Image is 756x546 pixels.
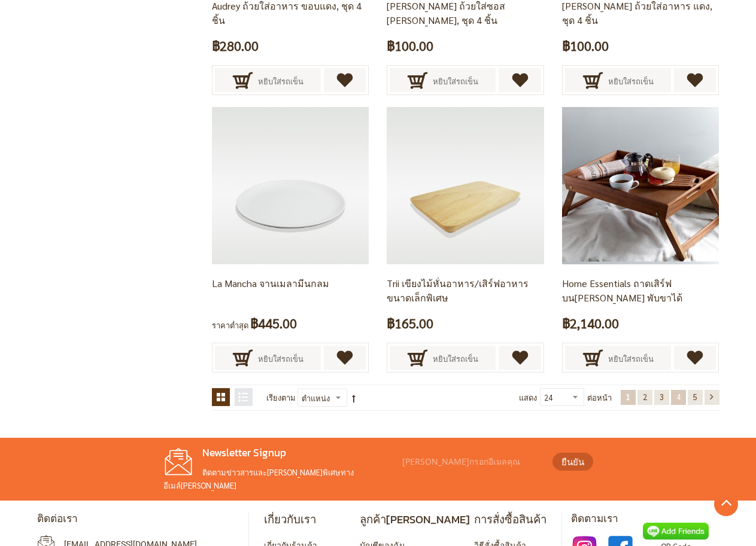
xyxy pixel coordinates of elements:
[519,392,537,402] span: แสดง
[250,312,297,334] span: ฿445.00
[433,68,478,94] span: หยิบใส่รถเข็น
[562,312,619,334] span: ฿2,140.00
[212,35,259,57] span: ฿280.00
[212,179,369,190] a: La Mancha จานเมลามีนกลม
[387,312,433,334] span: ฿165.00
[562,35,609,57] span: ฿100.00
[433,346,478,372] span: หยิบใส่รถเข็น
[264,513,356,526] h4: เกี่ยวกับเรา
[565,346,671,370] button: หยิบใส่รถเข็น
[212,277,329,289] a: La Mancha จานเมลามีนกลม
[387,277,529,304] a: Trii เขียงไม้หั่นอาหาร/เสิร์ฟอาหาร ขนาดเล็กพิเศษ
[215,346,321,370] button: หยิบใส่รถเข็น
[571,513,719,526] h4: ติดตามเรา
[212,320,248,330] span: ราคาต่ำสุด
[552,453,593,471] button: ยืนยัน
[387,107,544,264] img: cutting board, chopping board, wood cutting boards, wooden chopping boards, cheese cutting board,...
[258,346,303,372] span: หยิบใส่รถเข็น
[714,492,738,516] a: Go to Top
[390,346,496,370] button: หยิบใส่รถเข็น
[654,390,669,405] a: 3
[608,346,654,372] span: หยิบใส่รถเข็น
[637,390,652,405] a: 2
[688,390,703,405] a: 5
[626,392,630,402] span: 1
[163,447,397,460] h4: Newsletter Signup
[387,179,544,190] a: cutting board, chopping board, wood cutting boards, wooden chopping boards, cheese cutting board,...
[163,466,397,492] p: ติดตามข่าวสารและ[PERSON_NAME]พิเศษทางอีเมล์[PERSON_NAME]
[643,392,647,402] span: 2
[499,68,541,92] a: เพิ่มไปยังรายการโปรด
[608,68,654,94] span: หยิบใส่รถเข็น
[215,68,321,92] button: หยิบใส่รถเข็น
[390,68,496,92] button: หยิบใส่รถเข็น
[212,388,230,406] strong: ตาราง
[561,455,584,469] span: ยืนยัน
[387,35,433,57] span: ฿100.00
[212,107,369,264] img: La Mancha จานเมลามีนกลม
[562,107,719,264] img: bed tray, muti-purpose trays, serving trays, wooden serving trays, ถาดเสิร์ฟบนเตียง, ถาดเสริฟ, ถา...
[676,392,681,402] span: 4
[324,68,366,92] a: เพิ่มไปยังรายการโปรด
[693,392,697,402] span: 5
[587,388,612,407] span: ต่อหน้า
[674,346,716,370] a: เพิ่มไปยังรายการโปรด
[660,392,664,402] span: 3
[266,388,296,407] label: เรียงตาม
[565,68,671,92] button: หยิบใส่รถเข็น
[37,513,239,526] h4: ติดต่อเรา
[499,346,541,370] a: เพิ่มไปยังรายการโปรด
[562,179,719,190] a: bed tray, muti-purpose trays, serving trays, wooden serving trays, ถาดเสิร์ฟบนเตียง, ถาดเสริฟ, ถา...
[562,277,682,304] a: Home Essentials ถาดเสิร์ฟบน[PERSON_NAME] พับขาได้
[674,68,716,92] a: เพิ่มไปยังรายการโปรด
[360,513,470,526] h4: ลูกค้า[PERSON_NAME]
[474,513,546,526] h4: การสั่งซื้อสินค้า
[258,68,303,94] span: หยิบใส่รถเข็น
[671,390,686,405] a: 4
[324,346,366,370] a: เพิ่มไปยังรายการโปรด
